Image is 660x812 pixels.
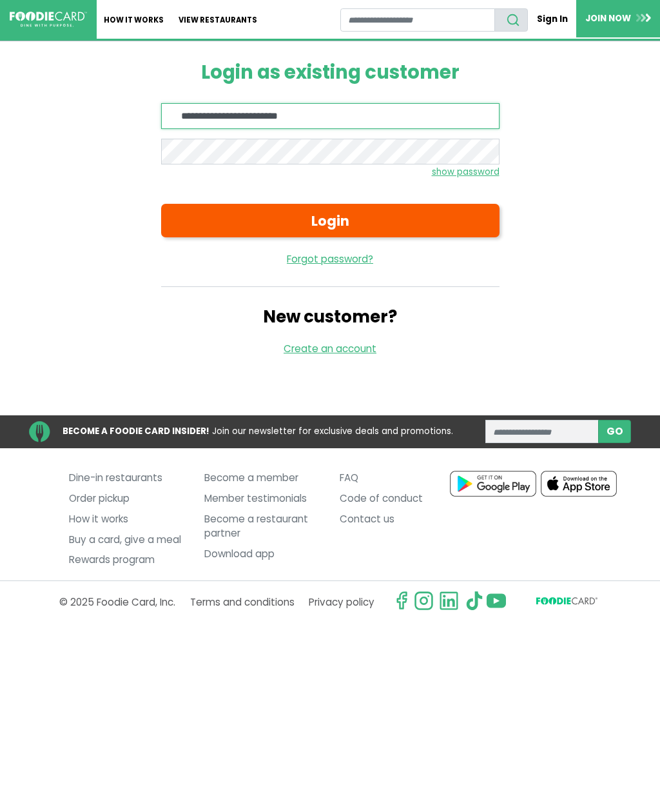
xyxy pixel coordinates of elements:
[528,8,576,30] a: Sign In
[340,509,456,530] a: Contact us
[190,591,295,613] a: Terms and conditions
[284,342,376,355] a: Create an account
[10,12,87,27] img: FoodieCard; Eat, Drink, Save, Donate
[485,420,599,443] input: enter email address
[487,591,506,610] img: youtube.svg
[494,8,528,32] button: search
[204,488,320,509] a: Member testimonials
[69,509,185,530] a: How it works
[161,252,500,267] a: Forgot password?
[63,425,209,437] strong: BECOME A FOODIE CARD INSIDER!
[212,425,453,437] span: Join our newsletter for exclusive deals and promotions.
[432,166,500,178] small: show password
[309,591,374,613] a: Privacy policy
[439,591,458,610] img: linkedin.svg
[161,204,500,237] button: Login
[69,550,185,571] a: Rewards program
[69,530,185,550] a: Buy a card, give a meal
[340,468,456,488] a: FAQ
[340,8,496,32] input: restaurant search
[161,307,500,327] h2: New customer?
[59,591,175,613] p: © 2025 Foodie Card, Inc.
[465,591,484,610] img: tiktok.svg
[204,509,320,544] a: Become a restaurant partner
[598,420,631,443] button: subscribe
[161,61,500,83] h1: Login as existing customer
[392,591,411,610] svg: check us out on facebook
[340,488,456,509] a: Code of conduct
[69,488,185,509] a: Order pickup
[69,468,185,488] a: Dine-in restaurants
[536,597,601,609] svg: FoodieCard
[204,544,320,565] a: Download app
[204,468,320,488] a: Become a member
